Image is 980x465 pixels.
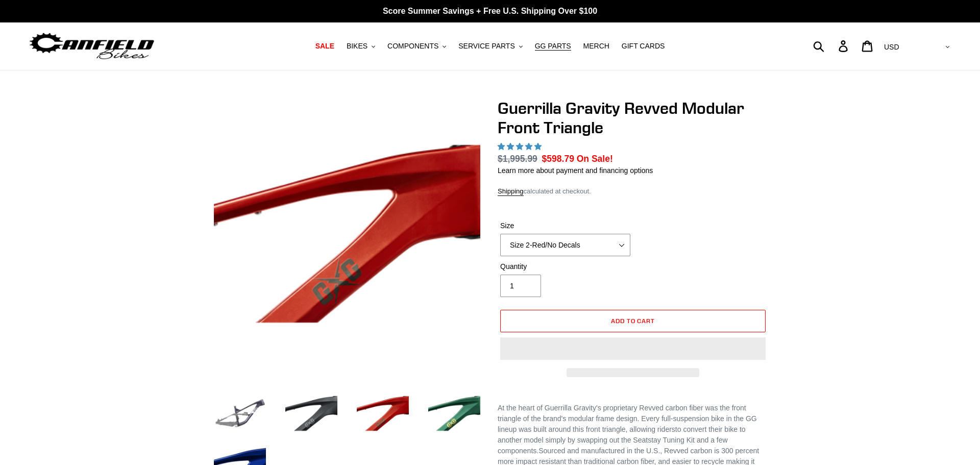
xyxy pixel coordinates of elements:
[577,152,613,165] span: On Sale!
[498,154,537,164] s: $1,995.99
[355,385,411,442] img: Load image into Gallery viewer, Guerrilla Gravity Revved Modular Front Triangle
[500,221,630,231] label: Size
[453,39,527,53] button: SERVICE PARTS
[611,317,655,325] span: Add to cart
[542,154,574,164] span: $598.79
[622,42,665,51] span: GIFT CARDS
[500,310,766,332] button: Add to cart
[310,39,339,53] a: SALE
[819,35,845,57] input: Search
[283,385,339,442] img: Load image into Gallery viewer, Guerrilla Gravity Revved Modular Front Triangle
[426,385,482,442] img: Load image into Gallery viewer, Guerrilla Gravity Revved Modular Front Triangle
[498,425,746,455] span: to convert their bike to another model simply by swapping out the Seatstay Tuning Kit and a few c...
[578,39,615,53] a: MERCH
[498,186,768,197] div: calculated at checkout.
[500,261,630,272] label: Quantity
[530,39,576,53] a: GG PARTS
[387,42,438,51] span: COMPONENTS
[498,142,544,151] span: 5.00 stars
[315,42,334,51] span: SALE
[498,404,757,433] span: At the heart of Guerrilla Gravity's proprietary Revved carbon fiber was the front triangle of the...
[214,101,480,367] img: Guerrilla Gravity Revved Modular Front Triangle
[28,30,156,62] img: Canfield Bikes
[583,42,609,51] span: MERCH
[498,187,524,196] a: Shipping
[382,39,451,53] button: COMPONENTS
[212,385,268,442] img: Load image into Gallery viewer, Guerrilla Gravity Revved Modular Front Triangle
[617,39,670,53] a: GIFT CARDS
[458,42,514,51] span: SERVICE PARTS
[347,42,367,51] span: BIKES
[535,42,571,51] span: GG PARTS
[498,166,653,175] a: Learn more about payment and financing options
[341,39,380,53] button: BIKES
[498,99,768,138] h1: Guerrilla Gravity Revved Modular Front Triangle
